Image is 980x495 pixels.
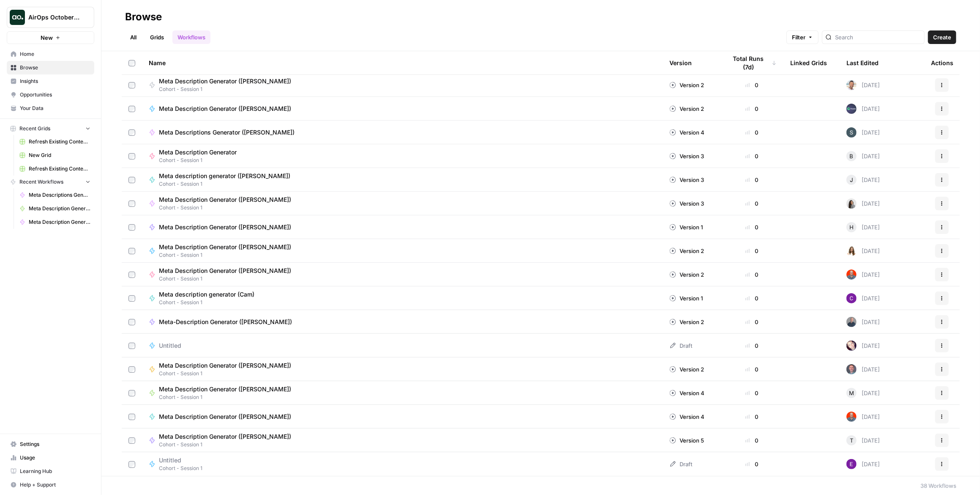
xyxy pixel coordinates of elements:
div: [DATE] [846,293,880,303]
span: Refresh Existing Content (2) [29,165,90,173]
span: Meta Description Generator [159,148,237,157]
a: Meta Description Generator ([PERSON_NAME]) [149,412,656,421]
a: Meta description generator ([PERSON_NAME])Cohort - Session 1 [149,172,656,188]
div: 0 [727,460,777,468]
div: 0 [727,152,777,160]
button: Recent Workflows [7,176,94,188]
span: Meta Description Generator ([PERSON_NAME]) [159,77,291,85]
div: Draft [669,460,692,468]
div: Version 3 [669,152,704,160]
span: Help + Support [20,481,90,489]
a: Meta Description Generator ([PERSON_NAME])Cohort - Session 1 [149,195,656,212]
div: 0 [727,223,777,231]
img: d6lh0kjkb6wu0q08wyec5sbf2p69 [846,104,857,114]
div: 0 [727,270,777,279]
a: Meta Description Generator ([PERSON_NAME])Cohort - Session 1 [149,361,656,377]
div: Version 1 [669,223,703,231]
a: Refresh Existing Content (1) [16,135,94,148]
div: 0 [727,81,777,89]
span: Cohort - Session 1 [159,85,298,93]
span: Meta Description Generator ([PERSON_NAME]) [159,432,291,441]
div: [DATE] [846,80,880,90]
div: Version 2 [669,81,704,89]
div: Version 2 [669,365,704,374]
a: Meta Description Generator ([PERSON_NAME])Cohort - Session 1 [149,432,656,448]
span: Cohort - Session 1 [159,180,297,188]
a: Meta Description Generator ([PERSON_NAME]) [149,223,656,231]
span: Browse [20,64,90,71]
img: 43kfmuemi38zyoc4usdy4i9w48nn [846,459,857,469]
span: Meta Description Generator ([PERSON_NAME]) [159,267,291,275]
div: [DATE] [846,104,880,114]
span: Your Data [20,104,90,112]
div: [DATE] [846,459,880,469]
div: Linked Grids [790,51,827,74]
div: Version 5 [669,436,704,445]
span: Meta Description Generator ([PERSON_NAME]) [159,195,291,204]
a: Home [7,47,94,61]
button: New [7,31,94,44]
div: Version 4 [669,389,704,397]
div: [DATE] [846,222,880,232]
div: 38 Workflows [920,481,956,490]
span: Recent Grids [19,125,50,132]
img: lz557jgq6p4mpcn4bjdnrurvuo6a [846,198,857,209]
div: Last Edited [846,51,879,74]
span: Meta description generator ([PERSON_NAME]) [159,172,290,180]
span: Cohort - Session 1 [159,441,298,448]
img: y359hyqph6c239mknit6jk2k87l6 [846,341,857,351]
img: aqr8ioqvmoz5vtqro2fowb7msww5 [846,317,857,327]
span: Meta Description Generator ([PERSON_NAME]) [159,361,291,370]
div: Version 2 [669,318,704,326]
img: 698zlg3kfdwlkwrbrsgpwna4smrc [846,412,857,422]
a: Your Data [7,102,94,115]
span: Insights [20,77,90,85]
span: Meta Description Generator (Joy) [29,218,90,226]
span: Cohort - Session 1 [159,204,298,212]
div: Version 2 [669,247,704,255]
div: Actions [931,51,953,74]
div: Name [149,51,656,74]
a: Grids [145,30,169,44]
a: Untitled [149,341,656,350]
div: 0 [727,128,777,137]
span: H [849,223,854,231]
div: 0 [727,199,777,208]
div: Version 3 [669,176,704,184]
div: [DATE] [846,364,880,374]
span: Cohort - Session 1 [159,299,261,306]
a: All [125,30,142,44]
div: Version [669,51,692,74]
img: AirOps October Cohort Logo [10,10,25,25]
a: Meta Descriptions Generator ([PERSON_NAME]) [149,128,656,137]
a: Meta Description Generator ([PERSON_NAME])Cohort - Session 1 [149,77,656,93]
div: Browse [125,10,162,24]
div: Version 4 [669,128,704,137]
div: Version 2 [669,104,704,113]
div: 0 [727,294,777,302]
span: Create [933,33,951,41]
a: Learning Hub [7,465,94,478]
img: 698zlg3kfdwlkwrbrsgpwna4smrc [846,269,857,280]
span: Meta Description Generator ([PERSON_NAME]) [159,104,291,113]
img: c5d1psfc74lyyzrtqru53oc5hcb0 [846,293,857,303]
a: Workflows [172,30,210,44]
span: T [850,436,853,445]
span: Filter [792,33,805,41]
span: Untitled [159,341,181,350]
button: Filter [786,30,819,44]
div: Total Runs (7d) [727,51,777,74]
div: [DATE] [846,388,880,398]
a: Meta Description Generator (Mindaugas) [16,202,94,215]
button: Help + Support [7,478,94,492]
button: Workspace: AirOps October Cohort [7,7,94,28]
a: Meta Description Generator ([PERSON_NAME])Cohort - Session 1 [149,385,656,401]
div: [DATE] [846,198,880,209]
span: Recent Workflows [19,178,63,186]
div: Version 1 [669,294,703,302]
span: Cohort - Session 1 [159,370,298,377]
a: Insights [7,74,94,88]
a: Settings [7,437,94,451]
a: Meta Description Generator ([PERSON_NAME])Cohort - Session 1 [149,267,656,283]
img: zjdftevh0hve695cz300xc39jhg1 [846,127,857,137]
